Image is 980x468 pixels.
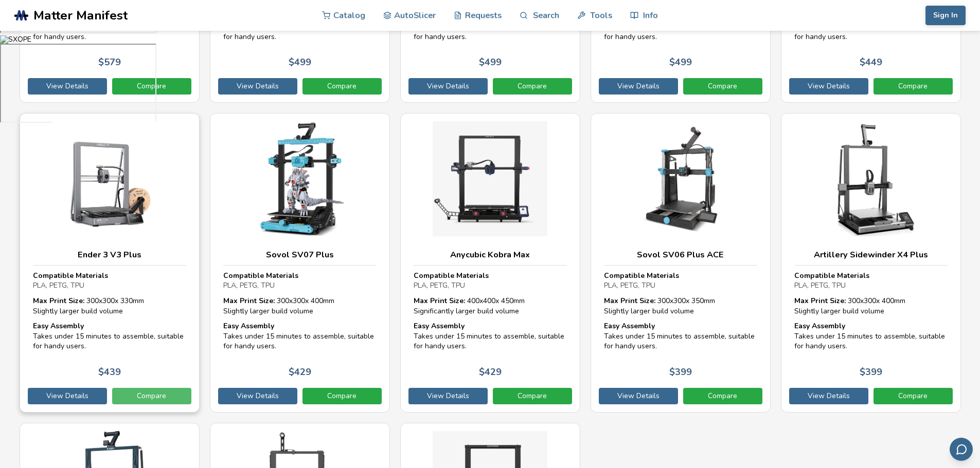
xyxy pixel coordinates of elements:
[414,321,465,331] strong: Easy Assembly
[223,321,377,351] div: Takes under 15 minutes to assemble, suitable for handy users.
[604,296,655,306] strong: Max Print Size:
[604,280,655,290] span: PLA, PETG, TPU
[414,296,465,306] strong: Max Print Size:
[604,271,679,280] strong: Compatible Materials
[604,250,757,260] h3: Sovol SV06 Plus ACE
[604,321,757,351] div: Takes under 15 minutes to assemble, suitable for handy users.
[223,296,275,306] strong: Max Print Size:
[408,78,488,95] a: View Details
[223,321,274,331] strong: Easy Assembly
[28,388,107,404] a: View Details
[33,321,84,331] strong: Easy Assembly
[604,321,655,331] strong: Easy Assembly
[794,280,846,290] span: PLA, PETG, TPU
[669,57,692,68] p: $ 499
[414,271,489,280] strong: Compatible Materials
[493,78,572,95] a: Compare
[950,438,973,461] button: Send feedback via email
[400,113,580,413] a: Anycubic Kobra MaxCompatible MaterialsPLA, PETG, TPUMax Print Size: 400x400x 450mmSignificantly l...
[33,296,186,316] div: 300 x 300 x 330 mm Slightly larger build volume
[599,388,678,404] a: View Details
[302,78,382,95] a: Compare
[860,367,882,378] p: $ 399
[414,280,465,290] span: PLA, PETG, TPU
[33,296,84,306] strong: Max Print Size:
[223,280,275,290] span: PLA, PETG, TPU
[33,271,108,280] strong: Compatible Materials
[683,78,762,95] a: Compare
[794,296,846,306] strong: Max Print Size:
[289,57,311,68] p: $ 499
[794,271,869,280] strong: Compatible Materials
[33,250,186,260] h3: Ender 3 V3 Plus
[20,113,200,413] a: Ender 3 V3 PlusCompatible MaterialsPLA, PETG, TPUMax Print Size: 300x300x 330mmSlightly larger bu...
[794,321,845,331] strong: Easy Assembly
[925,6,966,25] button: Sign In
[112,388,191,404] a: Compare
[302,388,382,404] a: Compare
[479,367,502,378] p: $ 429
[289,367,311,378] p: $ 429
[789,78,868,95] a: View Details
[414,296,567,316] div: 400 x 400 x 450 mm Significantly larger build volume
[860,57,882,68] p: $ 449
[223,250,377,260] h3: Sovol SV07 Plus
[794,296,948,316] div: 300 x 300 x 400 mm Slightly larger build volume
[493,388,572,404] a: Compare
[874,78,953,95] a: Compare
[210,113,390,413] a: Sovol SV07 PlusCompatible MaterialsPLA, PETG, TPUMax Print Size: 300x300x 400mmSlightly larger bu...
[669,367,692,378] p: $ 399
[408,388,488,404] a: View Details
[218,388,297,404] a: View Details
[794,321,948,351] div: Takes under 15 minutes to assemble, suitable for handy users.
[98,367,121,378] p: $ 439
[591,113,771,413] a: Sovol SV06 Plus ACECompatible MaterialsPLA, PETG, TPUMax Print Size: 300x300x 350mmSlightly large...
[683,388,762,404] a: Compare
[794,250,948,260] h3: Artillery Sidewinder X4 Plus
[874,388,953,404] a: Compare
[604,296,757,316] div: 300 x 300 x 350 mm Slightly larger build volume
[33,8,128,23] span: Matter Manifest
[223,271,298,280] strong: Compatible Materials
[781,113,961,413] a: Artillery Sidewinder X4 PlusCompatible MaterialsPLA, PETG, TPUMax Print Size: 300x300x 400mmSligh...
[218,78,297,95] a: View Details
[414,321,567,351] div: Takes under 15 minutes to assemble, suitable for handy users.
[789,388,868,404] a: View Details
[599,78,678,95] a: View Details
[33,280,84,290] span: PLA, PETG, TPU
[414,250,567,260] h3: Anycubic Kobra Max
[223,296,377,316] div: 300 x 300 x 400 mm Slightly larger build volume
[33,321,186,351] div: Takes under 15 minutes to assemble, suitable for handy users.
[479,57,502,68] p: $ 499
